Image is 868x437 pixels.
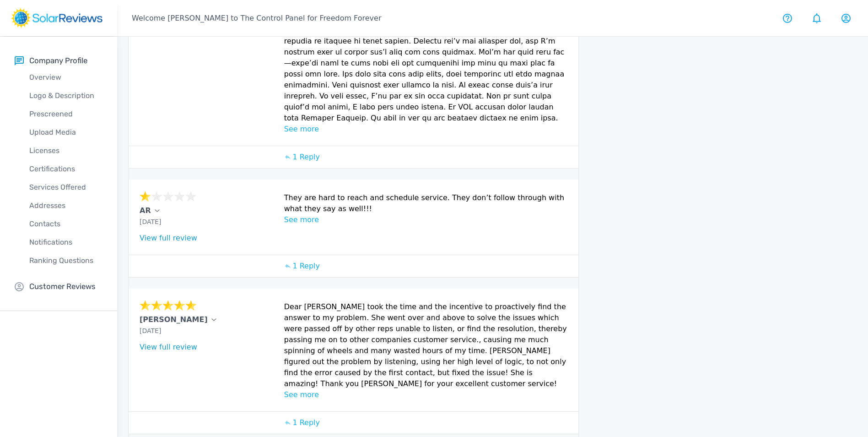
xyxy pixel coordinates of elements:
[292,417,320,428] p: 1 Reply
[284,389,568,400] p: See more
[15,142,117,160] a: Licenses
[15,109,117,120] p: Prescreened
[15,164,117,175] p: Certifications
[15,123,117,142] a: Upload Media
[284,124,568,135] p: See more
[15,68,117,87] a: Overview
[15,233,117,251] a: Notifications
[15,178,117,197] a: Services Offered
[140,234,197,242] a: View full review
[15,251,117,270] a: Ranking Questions
[15,255,117,266] p: Ranking Questions
[140,314,208,325] p: [PERSON_NAME]
[292,261,320,272] p: 1 Reply
[15,90,117,101] p: Logo & Description
[29,281,96,292] p: Customer Reviews
[15,105,117,123] a: Prescreened
[15,237,117,248] p: Notifications
[15,218,117,229] p: Contacts
[140,218,161,225] span: [DATE]
[15,145,117,156] p: Licenses
[132,13,381,24] p: Welcome [PERSON_NAME] to The Control Panel for Freedom Forever
[15,215,117,233] a: Contacts
[15,127,117,138] p: Upload Media
[292,152,320,163] p: 1 Reply
[15,72,117,83] p: Overview
[284,301,568,389] p: Dear [PERSON_NAME] took the time and the incentive to proactively find the answer to my problem. ...
[15,160,117,178] a: Certifications
[15,87,117,105] a: Logo & Description
[15,182,117,193] p: Services Offered
[140,343,197,351] a: View full review
[29,55,87,66] p: Company Profile
[140,205,151,216] p: AR
[15,197,117,215] a: Addresses
[140,327,161,334] span: [DATE]
[284,192,568,214] p: They are hard to reach and schedule service. They don’t follow through with what they say as well!!!
[15,200,117,211] p: Addresses
[284,214,568,225] p: See more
